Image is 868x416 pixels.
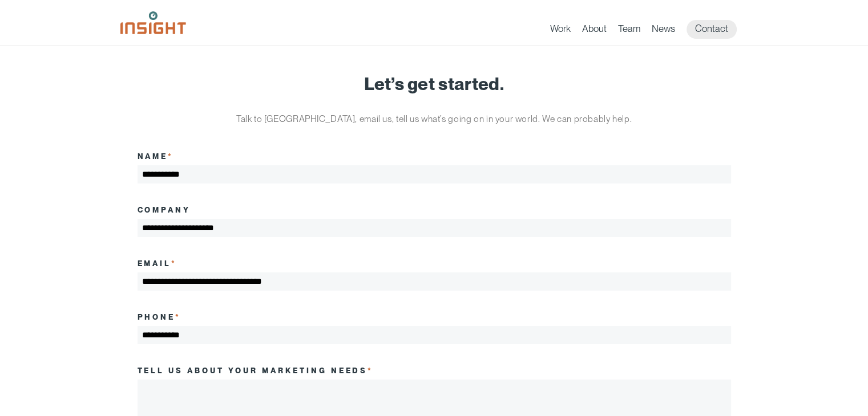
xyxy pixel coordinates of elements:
img: Insight Marketing Design [120,11,186,34]
label: Name [138,152,174,161]
a: About [582,23,607,39]
label: Email [138,259,177,268]
a: News [652,23,675,39]
a: Work [550,23,571,39]
h1: Let’s get started. [138,74,731,93]
label: Company [138,205,191,214]
p: Talk to [GEOGRAPHIC_DATA], email us, tell us what’s going on in your world. We can probably help. [220,111,648,128]
a: Team [618,23,640,39]
label: Phone [138,312,181,321]
label: Tell us about your marketing needs [138,366,374,375]
a: Contact [687,20,737,39]
nav: primary navigation menu [550,20,748,39]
